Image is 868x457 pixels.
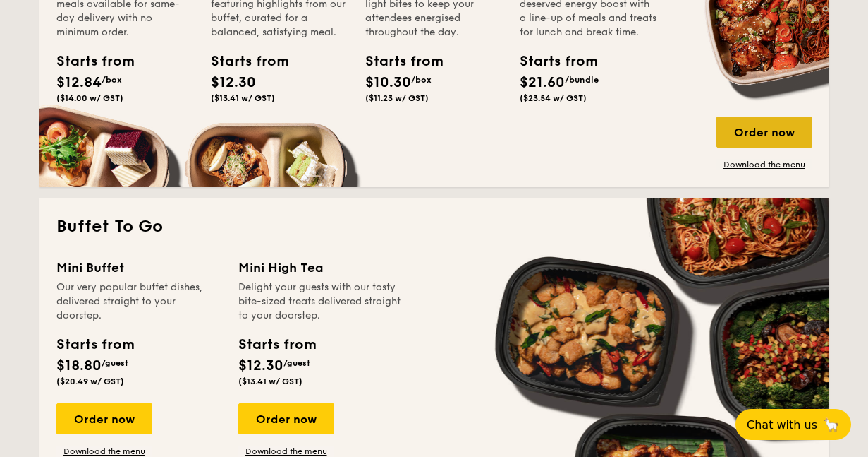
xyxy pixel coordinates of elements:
[565,75,599,85] span: /bundle
[56,93,123,103] span: ($14.00 w/ GST)
[56,376,124,386] span: ($20.49 w/ GST)
[238,376,302,386] span: ($13.41 w/ GST)
[102,75,122,85] span: /box
[238,357,283,374] span: $12.30
[238,334,315,355] div: Starts from
[102,358,128,368] span: /guest
[238,280,403,323] div: Delight your guests with our tasty bite-sized treats delivered straight to your doorstep.
[520,74,565,91] span: $21.60
[56,258,221,278] div: Mini Buffet
[211,51,274,72] div: Starts from
[211,74,256,91] span: $12.30
[56,403,152,434] div: Order now
[56,446,152,457] a: Download the menu
[716,117,812,148] div: Order now
[520,51,583,72] div: Starts from
[365,51,429,72] div: Starts from
[56,357,102,374] span: $18.80
[716,159,812,170] a: Download the menu
[411,75,432,85] span: /box
[823,417,840,433] span: 🦙
[56,215,812,238] h2: Buffet To Go
[56,51,120,72] div: Starts from
[56,280,221,323] div: Our very popular buffet dishes, delivered straight to your doorstep.
[520,93,587,103] span: ($23.54 w/ GST)
[238,403,334,434] div: Order now
[238,446,334,457] a: Download the menu
[211,93,275,103] span: ($13.41 w/ GST)
[56,334,133,355] div: Starts from
[365,93,429,103] span: ($11.23 w/ GST)
[735,409,851,440] button: Chat with us🦙
[238,258,403,278] div: Mini High Tea
[56,74,102,91] span: $12.84
[747,418,817,432] span: Chat with us
[365,74,411,91] span: $10.30
[283,358,310,368] span: /guest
